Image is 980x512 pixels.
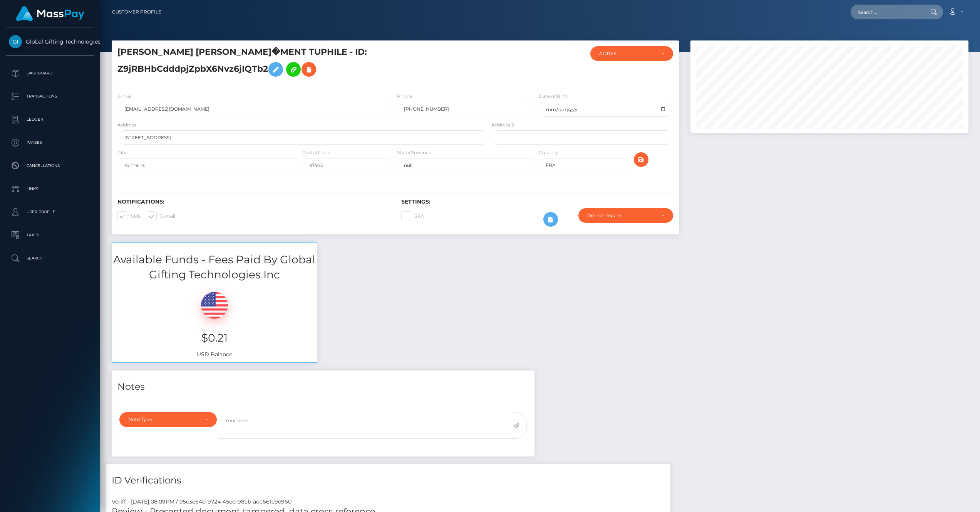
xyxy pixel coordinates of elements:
[9,137,91,148] p: Payees
[119,412,217,427] button: Note Type
[302,149,330,156] label: Postal Code
[117,199,390,205] h6: Notifications:
[397,149,431,156] label: State/Province
[578,208,673,223] button: Do not require
[539,93,568,100] label: Date of Birth
[401,211,424,221] label: 2FA
[106,498,670,506] div: Veriff - [DATE] 08:09PM / 95c3e64d-9724-45ed-98ab-adc661e9e960
[112,282,317,362] div: USD Balance
[9,229,91,241] p: Taxes
[112,474,665,487] h4: ID Verifications
[6,179,94,199] a: Links
[6,249,94,268] a: Search
[401,199,673,205] h6: Settings:
[118,330,311,345] h3: $0.21
[587,212,655,219] div: Do not require
[201,292,228,319] img: USD.png
[117,93,132,100] label: E-mail
[9,35,22,48] img: Global Gifting Technologies Inc
[128,416,199,423] div: Note Type
[117,149,127,156] label: City
[6,64,94,83] a: Dashboard
[9,206,91,218] p: User Profile
[6,156,94,175] a: Cancellations
[6,38,94,45] span: Global Gifting Technologies Inc
[539,149,558,156] label: Country
[6,87,94,106] a: Transactions
[117,46,484,81] h5: [PERSON_NAME] [PERSON_NAME]�MENT TUPHILE - ID: Z9jRBHbCdddpjZpbX6Nvz6jIQTb2
[6,202,94,222] a: User Profile
[112,252,317,282] h3: Available Funds - Fees Paid By Global Gifting Technologies Inc
[117,380,529,394] h4: Notes
[9,160,91,172] p: Cancellations
[599,51,656,57] div: ACTIVE
[112,4,161,20] a: Customer Profile
[117,121,136,128] label: Address
[9,253,91,264] p: Search
[9,91,91,102] p: Transactions
[851,5,923,19] input: Search...
[6,110,94,129] a: Ledger
[491,121,514,128] label: Address 2
[397,93,412,100] label: Phone
[147,211,175,221] label: E-mail
[6,133,94,152] a: Payees
[117,211,141,221] label: SMS
[9,114,91,125] p: Ledger
[6,226,94,245] a: Taxes
[9,183,91,195] p: Links
[16,6,84,21] img: MassPay Logo
[9,67,91,79] p: Dashboard
[590,46,673,61] button: ACTIVE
